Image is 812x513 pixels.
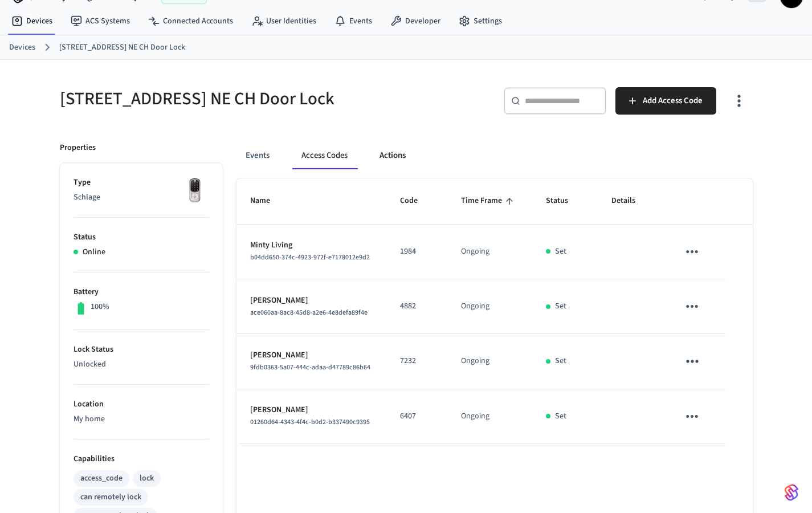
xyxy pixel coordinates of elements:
[400,246,434,258] p: 1984
[250,417,370,427] span: 01260d64-4343-4f4c-b0d2-b337490c9395
[381,11,450,31] a: Developer
[80,473,123,484] div: access_code
[447,225,532,279] td: Ongoing
[555,410,566,422] p: Set
[250,404,373,416] p: [PERSON_NAME]
[555,246,566,258] p: Set
[236,142,279,169] button: Events
[292,142,357,169] button: Access Codes
[139,11,242,31] a: Connected Accounts
[74,344,209,356] p: Lock Status
[74,453,209,465] p: Capabilities
[325,11,381,31] a: Events
[250,308,368,317] span: ace060aa-8ac8-45d8-a2e6-4e8defa89f4e
[74,192,209,203] p: Schlage
[447,334,532,389] td: Ongoing
[62,11,139,31] a: ACS Systems
[250,253,370,262] span: b04dd650-374c-4923-972f-e7178012e9d2
[242,11,325,31] a: User Identities
[250,295,373,307] p: [PERSON_NAME]
[250,363,370,372] span: 9fdb0363-5a07-444c-adaa-d47789c86b64
[74,231,209,243] p: Status
[447,279,532,334] td: Ongoing
[370,142,415,169] button: Actions
[74,286,209,298] p: Battery
[74,359,209,370] p: Unlocked
[181,177,209,205] img: Yale Assure Touchscreen Wifi Smart Lock, Satin Nickel, Front
[236,142,753,169] div: ant example
[60,87,399,111] h5: [STREET_ADDRESS] NE CH Door Lock
[447,389,532,444] td: Ongoing
[400,355,434,367] p: 7232
[615,87,716,115] button: Add Access Code
[74,413,209,425] p: My home
[74,177,209,189] p: Type
[400,410,434,422] p: 6407
[236,178,753,444] table: sticky table
[59,42,185,54] a: [STREET_ADDRESS] NE CH Door Lock
[450,11,511,31] a: Settings
[611,192,650,210] span: Details
[555,355,566,367] p: Set
[400,192,432,210] span: Code
[461,192,517,210] span: Time Frame
[60,142,96,154] p: Properties
[83,246,105,258] p: Online
[9,42,35,54] a: Devices
[643,93,703,108] span: Add Access Code
[91,301,109,313] p: 100%
[546,192,583,210] span: Status
[785,483,798,502] img: SeamLogoGradient.69752ec5.svg
[400,300,434,312] p: 4882
[74,398,209,410] p: Location
[250,192,285,210] span: Name
[250,349,373,361] p: [PERSON_NAME]
[140,473,154,484] div: lock
[250,239,373,251] p: Minty Living
[80,491,141,503] div: can remotely lock
[555,300,566,312] p: Set
[2,11,62,31] a: Devices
